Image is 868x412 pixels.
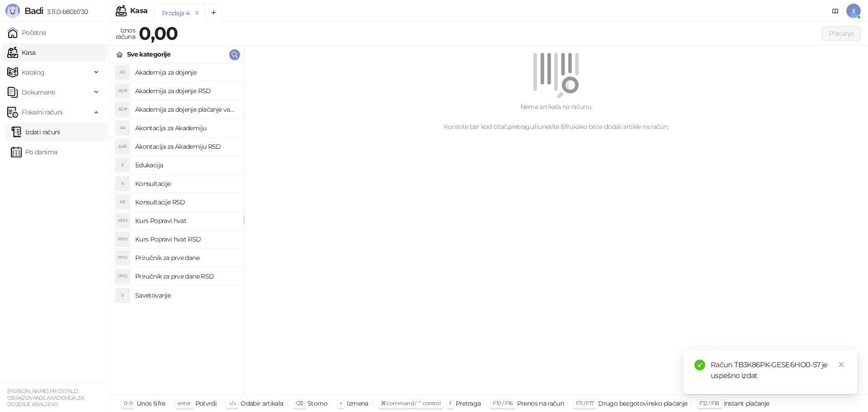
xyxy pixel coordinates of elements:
span: II [846,4,861,18]
a: pretragu [508,123,533,131]
span: check-circle [694,360,705,370]
div: PPD [115,269,130,284]
span: F12 / F18 [699,400,719,407]
span: f [449,400,451,407]
h4: Akademija za dojenje [135,65,236,80]
div: KR [115,195,130,209]
div: Drugo bezgotovinsko plaćanje [598,398,687,409]
span: enter [178,400,191,407]
div: Pretraga [456,398,481,409]
a: Kasa [7,43,35,62]
h4: Priručnik za prve dane [135,251,236,265]
div: Storno [307,398,327,409]
div: Unos šifre [137,398,165,409]
div: Izmena [347,398,368,409]
div: Kasa [130,7,147,14]
div: KPH [115,232,130,246]
h4: Priručnik za prve dane RSD [135,269,236,284]
div: E [115,158,130,172]
div: KPH [115,213,130,228]
h4: Akontacija za Akademiju RSD [135,139,236,154]
div: Prodaja 4 [162,8,189,18]
button: Add tab [205,4,223,22]
h4: Akademija za dojenje plaćanje vaučerom uz doplatu [135,102,236,117]
span: 3.11.0-b80b730 [43,8,88,16]
div: grid [109,63,244,394]
button: remove [191,9,203,17]
div: Račun TB3K86PK-GESE6HO0-57 je uspešno izdat [711,360,846,381]
button: Plaćanje [822,26,861,41]
span: F11 / F17 [576,400,594,407]
h4: Konsultacije RSD [135,195,236,209]
small: [PERSON_NAME] PR OSTALO OBRAZOVANJE AKADEMIJA ZA DOJENJE KRALJEVO [7,388,84,407]
h4: Kurs Popravi hvat RSD [135,232,236,246]
span: Fiskalni računi [22,103,62,121]
h4: Akademija za dojenje RSD [135,84,236,98]
div: Odabir artikala [241,398,283,409]
span: ↑/↓ [229,400,236,407]
div: ADP [115,102,130,117]
a: Close [836,360,846,369]
div: S [115,288,130,303]
h4: Konsultacije [135,176,236,191]
div: PPD [115,251,130,265]
img: Logo [5,4,20,18]
a: Po danima [11,143,57,161]
span: + [340,400,342,407]
div: Potvrdi [195,398,217,409]
div: Nema artikala na računu. Koristite bar kod čitač, ili kako biste dodali artikle na račun. [255,102,857,132]
a: Izdati računi [11,123,60,141]
span: Dokumenti [22,83,55,101]
a: unesite šifru [538,123,573,131]
h4: Akontacija za Akademiju [135,121,236,135]
div: K [115,176,130,191]
div: Instant plaćanje [724,398,769,409]
a: Dokumentacija [828,4,843,18]
span: 0-9 [124,400,132,407]
div: AA [115,121,130,135]
span: ⌫ [296,400,303,407]
div: Iznos računa [114,24,137,43]
strong: 0,00 [139,22,178,44]
h4: Savetovanje [135,288,236,303]
h4: Edukacija [135,158,236,172]
div: AD [115,65,130,80]
span: F10 / F16 [493,400,512,407]
div: Prenos na račun [517,398,564,409]
span: close [838,361,844,368]
div: ADR [115,84,130,98]
h4: Kurs Popravi hvat [135,213,236,228]
a: Početna [7,24,46,42]
div: Sve kategorije [127,49,170,59]
span: ⌘ command / ⌃ control [381,400,441,407]
span: Katalog [22,63,45,81]
div: AAR [115,139,130,154]
span: Badi [24,5,43,16]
